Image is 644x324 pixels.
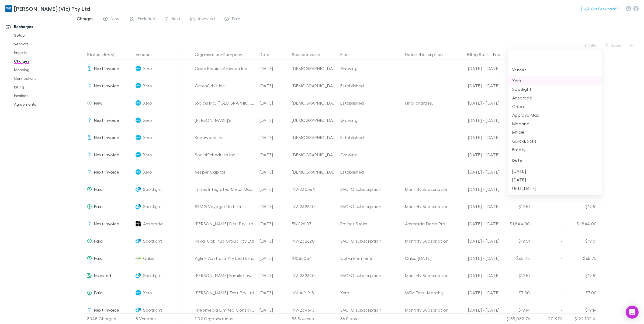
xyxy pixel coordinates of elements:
[508,85,602,94] li: Spotlight
[508,154,602,167] div: Date
[508,145,602,154] li: Empty
[508,63,602,76] div: Vendor
[508,111,602,119] li: ApprovalMax
[508,193,602,206] div: Discount
[508,175,602,184] li: [DATE]
[626,306,639,319] div: Open Intercom Messenger
[508,137,602,145] li: QuickBooks
[508,94,602,102] li: Ansarada
[508,167,602,175] li: [DATE]
[508,119,602,128] li: Modano
[508,76,602,85] li: Xero
[508,128,602,137] li: MYOB
[508,102,602,111] li: Calxa
[508,184,602,193] li: Until [DATE]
